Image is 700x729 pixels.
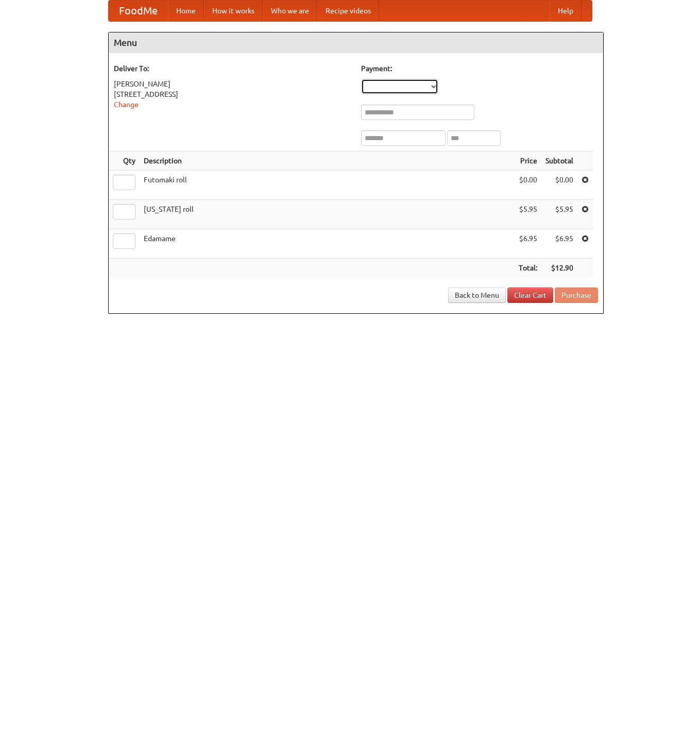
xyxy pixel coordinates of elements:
a: How it works [204,1,263,21]
td: $5.95 [515,200,541,229]
h4: Menu [109,32,603,53]
td: $5.95 [541,200,577,229]
th: Price [515,151,541,171]
td: Futomaki roll [140,171,515,200]
button: Purchase [555,287,598,303]
td: $0.00 [515,171,541,200]
div: [PERSON_NAME] [114,79,351,89]
a: Change [114,100,139,109]
div: [STREET_ADDRESS] [114,89,351,99]
td: $6.95 [541,229,577,259]
a: Clear Cart [507,287,553,303]
a: Recipe videos [317,1,379,21]
th: Total: [515,259,541,278]
a: Back to Menu [448,287,506,303]
td: $6.95 [515,229,541,259]
h5: Payment: [361,63,598,74]
th: Qty [109,151,140,171]
td: Edamame [140,229,515,259]
a: Who we are [263,1,317,21]
th: Description [140,151,515,171]
a: Help [550,1,582,21]
a: FoodMe [109,1,168,21]
a: Home [168,1,204,21]
th: $12.90 [541,259,577,278]
td: [US_STATE] roll [140,200,515,229]
th: Subtotal [541,151,577,171]
td: $0.00 [541,171,577,200]
h5: Deliver To: [114,63,351,74]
